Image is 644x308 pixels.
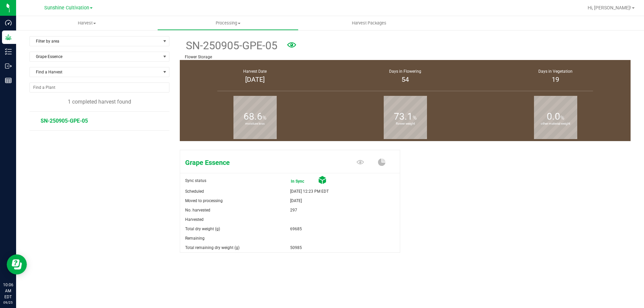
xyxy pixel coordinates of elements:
[30,83,169,92] input: NO DATA FOUND
[185,178,206,183] span: Sync status
[489,68,622,74] div: Days in Vegetation
[5,77,12,84] inline-svg: Reports
[3,282,13,300] p: 10:06 AM EDT
[185,189,204,194] span: Scheduled
[185,227,220,231] span: Total dry weight (g)
[185,236,205,241] span: Remaining
[489,74,622,84] div: 19
[299,16,440,30] a: Harvest Packages
[16,20,157,26] span: Harvest
[30,37,161,46] span: Filter by area
[30,98,169,106] div: 1 completed harvest found
[338,74,472,84] div: 54
[290,205,297,215] span: 297
[343,20,395,26] span: Harvest Packages
[185,208,210,212] span: No. harvested
[290,187,329,196] span: [DATE] 12:23 PM EDT
[588,5,631,10] span: Hi, [PERSON_NAME]!
[185,38,277,54] span: SN-250905-GPE-05
[16,16,157,30] a: Harvest
[5,48,12,55] inline-svg: Inventory
[30,67,161,77] span: Find a Harvest
[290,196,302,205] span: [DATE]
[185,93,325,141] group-info-box: Moisture loss %
[290,224,302,234] span: 69685
[7,254,27,274] iframe: Resource center
[41,118,88,124] span: SN-250905-GPE-05
[185,198,223,203] span: Moved to processing
[534,94,577,154] b: other material weight
[290,243,302,252] span: 50985
[185,245,239,250] span: Total remaining dry weight (g)
[185,60,325,93] group-info-box: Harvest Date
[3,300,13,305] p: 09/25
[290,176,318,187] span: In Sync
[335,60,475,93] group-info-box: Days in flowering
[5,34,12,41] inline-svg: Grow
[338,68,472,74] div: Days in Flowering
[5,63,12,69] inline-svg: Outbound
[185,217,204,222] span: Harvested
[188,74,322,84] div: [DATE]
[291,177,318,186] span: In Sync
[185,54,550,60] p: Flower Storage
[44,5,89,11] span: Sunshine Cultivation
[384,94,427,154] b: flower weight
[180,158,326,168] span: Grape Essence
[30,52,161,61] span: Grape Essence
[485,60,626,93] group-info-box: Days in vegetation
[158,20,298,26] span: Processing
[157,16,299,30] a: Processing
[485,93,626,141] group-info-box: Other Material weight %
[335,93,475,141] group-info-box: Flower weight %
[161,37,169,46] span: select
[233,94,277,154] b: moisture loss
[188,68,322,74] div: Harvest Date
[5,19,12,26] inline-svg: Dashboard
[318,176,326,187] span: Cured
